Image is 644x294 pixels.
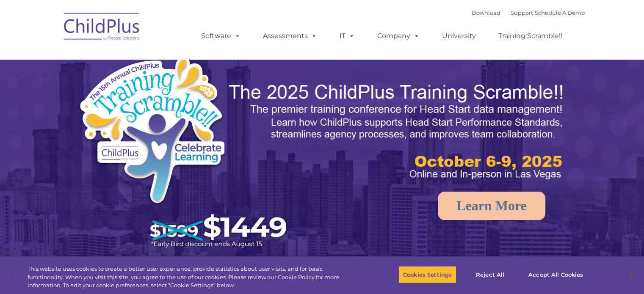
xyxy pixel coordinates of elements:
button: Reject All [464,266,517,283]
a: Company [369,27,428,44]
a: Training Scramble!! [490,27,571,44]
button: Accept All Cookies [524,266,588,283]
a: Software [193,27,249,44]
span: Phone number [118,91,154,97]
a: Assessments [254,27,326,44]
img: ChildPlus by Procare Solutions [60,7,144,49]
a: IT [331,27,363,44]
a: Download [472,9,500,16]
button: Close [621,265,640,284]
a: University [434,27,484,44]
a: Schedule A Demo [535,9,585,16]
a: Learn More [438,192,545,220]
div: This website uses cookies to create a better user experience, provide statistics about user visit... [28,265,354,290]
span: Last name [118,56,144,62]
font: | [472,9,585,16]
button: Cookies Settings [398,266,456,283]
a: Support [511,9,533,16]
